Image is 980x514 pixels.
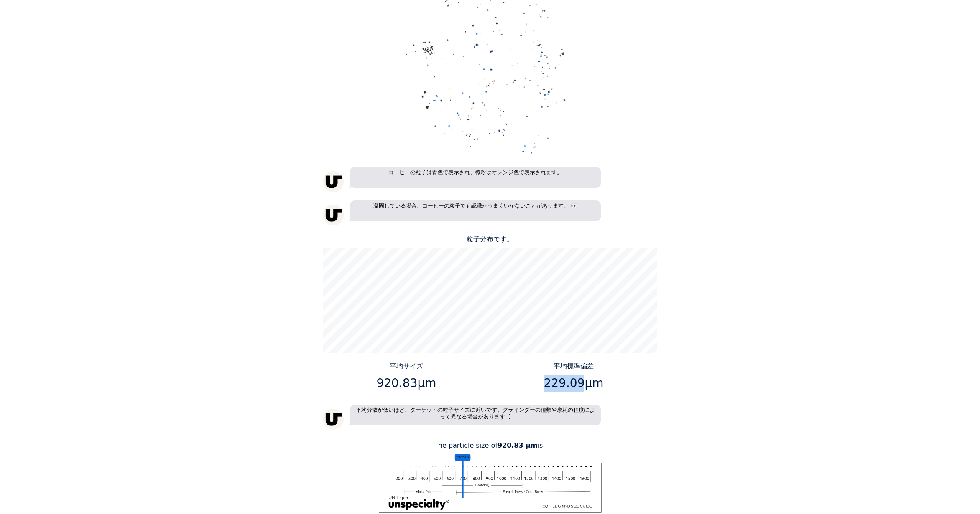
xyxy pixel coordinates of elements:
[350,167,601,188] p: コーヒーの粒子は青色で表示され、微粉はオレンジ色で表示されます。
[455,455,470,459] tspan: 平均サイズ
[323,205,344,225] img: unspecialty-logo
[326,375,487,392] p: 920.83μm
[323,441,657,451] p: The particle size of is
[350,405,601,425] p: 平均分散が低いほど、ターゲットの粒子サイズに近いです。グラインダーの種類や摩耗の程度によって異なる場合があります :)
[323,409,344,430] img: unspecialty-logo
[350,200,601,221] p: 凝固している場合、コーヒーの粒子でも認識がうまくいかないことがあります。 👀
[323,234,657,244] p: 粒子分布です。
[498,441,538,449] b: 920.83 μm
[326,361,487,371] p: 平均サイズ
[493,361,654,371] p: 平均標準偏差
[323,171,344,192] img: unspecialty-logo
[493,375,654,392] p: 229.09μm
